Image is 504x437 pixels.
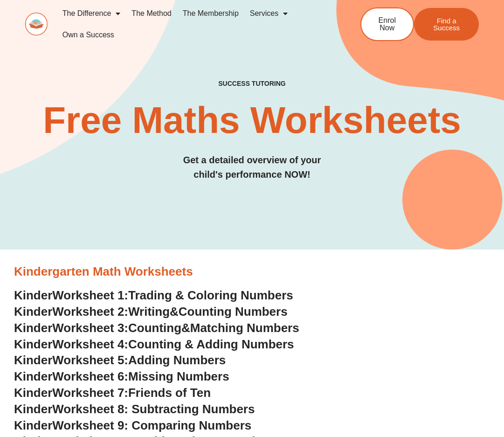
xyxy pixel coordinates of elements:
a: Own a Success [57,24,120,46]
a: KinderWorksheet 2:Writing&Counting Numbers [14,305,288,319]
a: Enrol Now [360,7,414,41]
h3: Get a detailed overview of your child's performance NOW! [25,153,479,182]
h4: SUCCESS TUTORING​ [25,80,479,88]
span: Adding Numbers [128,353,226,367]
h3: Kindergarten Math Worksheets [14,264,490,280]
span: Worksheet 9: Comparing Numbers [52,418,251,432]
span: Writing [128,305,170,319]
span: Worksheet 5: [52,353,128,367]
nav: Menu [57,3,335,46]
a: KinderWorksheet 5:Adding Numbers [14,353,226,367]
span: Enrol Now [375,17,399,32]
span: Kinder [14,321,52,335]
span: Kinder [14,337,52,351]
span: Friends of Ten [128,386,211,400]
span: Worksheet 1: [52,288,128,302]
span: Counting Numbers [179,305,288,319]
a: KinderWorksheet 8: Subtracting Numbers [14,402,255,416]
a: KinderWorksheet 9: Comparing Numbers [14,418,251,432]
span: Worksheet 6: [52,369,128,383]
span: Kinder [14,305,52,319]
span: Worksheet 2: [52,305,128,319]
a: Services [244,3,293,24]
span: Find a Success [428,17,465,31]
span: Kinder [14,288,52,302]
a: The Difference [57,3,126,24]
a: The Membership [177,3,244,24]
span: Kinder [14,418,52,432]
a: Find a Success [414,8,479,41]
span: Kinder [14,353,52,367]
span: Counting [128,321,181,335]
span: Worksheet 8: Subtracting Numbers [52,402,255,416]
span: Worksheet 7: [52,386,128,400]
span: Worksheet 3: [52,321,128,335]
span: Missing Numbers [128,369,229,383]
span: Worksheet 4: [52,337,128,351]
a: KinderWorksheet 7:Friends of Ten [14,386,211,400]
span: Kinder [14,369,52,383]
span: Trading & Coloring Numbers [128,288,293,302]
a: KinderWorksheet 3:Counting&Matching Numbers [14,321,299,335]
span: Kinder [14,402,52,416]
a: The Method [126,3,177,24]
span: Matching Numbers [190,321,299,335]
a: KinderWorksheet 1:Trading & Coloring Numbers [14,288,293,302]
span: Kinder [14,386,52,400]
h2: Free Maths Worksheets​ [25,102,479,139]
span: Counting & Adding Numbers [128,337,294,351]
a: KinderWorksheet 6:Missing Numbers [14,369,229,383]
a: KinderWorksheet 4:Counting & Adding Numbers [14,337,294,351]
